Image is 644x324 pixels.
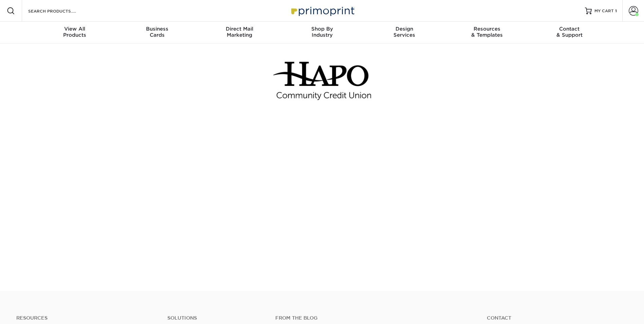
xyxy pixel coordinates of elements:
span: View All [34,26,116,32]
span: MY CART [594,8,614,14]
a: Shop ByIndustry [281,22,363,43]
a: BusinessCards [116,22,198,43]
div: & Support [528,26,611,38]
img: Primoprint [288,3,356,18]
span: Shop By [281,26,363,32]
span: 1 [615,8,617,13]
a: View AllProducts [34,22,116,43]
div: Products [34,26,116,38]
h4: Solutions [167,315,265,321]
h4: From the Blog [275,315,468,321]
span: Business [116,26,198,32]
span: Contact [528,26,611,32]
input: SEARCH PRODUCTS..... [27,7,94,15]
div: & Templates [446,26,528,38]
a: Direct MailMarketing [198,22,281,43]
span: Design [363,26,446,32]
div: Marketing [198,26,281,38]
span: Direct Mail [198,26,281,32]
div: Services [363,26,446,38]
h4: Resources [16,315,157,321]
a: DesignServices [363,22,446,43]
div: Cards [116,26,198,38]
img: Hapo Community Credit Union [271,60,373,102]
div: Industry [281,26,363,38]
a: Contact [487,315,628,321]
span: Resources [446,26,528,32]
a: Resources& Templates [446,22,528,43]
a: Contact& Support [528,22,611,43]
